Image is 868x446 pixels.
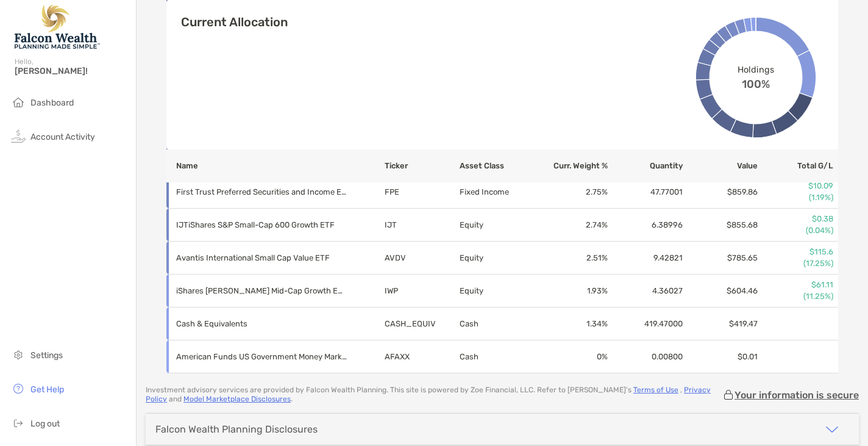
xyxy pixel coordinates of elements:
[11,129,26,143] img: activity icon
[15,5,100,49] img: Falcon Wealth Planning Logo
[384,275,459,308] td: IWP
[176,217,347,232] p: IJTiShares S&P Small-Cap 600 Growth ETF
[683,176,758,209] td: $859.86
[459,275,534,308] td: Equity
[11,95,26,109] img: household icon
[176,250,347,265] p: Avantis International Small Cap Value ETF
[825,422,839,437] img: icon arrow
[534,275,609,308] td: 1.93 %
[608,209,683,242] td: 6.38996
[459,308,534,340] td: Cash
[683,242,758,275] td: $785.65
[683,149,758,182] th: Value
[534,176,609,209] td: 2.75 %
[742,75,770,91] span: 100%
[459,149,534,182] th: Asset Class
[738,64,774,74] span: Holdings
[30,98,74,108] span: Dashboard
[155,423,318,435] div: Falcon Wealth Planning Disclosures
[759,279,833,290] p: $61.11
[176,316,347,331] p: Cash & Equivalents
[146,386,722,404] p: Investment advisory services are provided by Falcon Wealth Planning . This site is powered by Zoe...
[759,291,833,302] p: (11.25%)
[384,149,459,182] th: Ticker
[534,340,609,373] td: 0 %
[608,149,683,182] th: Quantity
[459,242,534,275] td: Equity
[759,225,833,236] p: (0.04%)
[759,258,833,269] p: (17.25%)
[759,214,833,225] p: $0.38
[166,149,384,182] th: Name
[608,308,683,340] td: 419.47000
[30,350,63,361] span: Settings
[11,347,26,362] img: settings icon
[30,132,95,142] span: Account Activity
[181,15,288,29] h4: Current Allocation
[735,389,859,401] p: Your information is secure
[759,192,833,203] p: (1.19%)
[608,275,683,308] td: 4.36027
[758,149,838,182] th: Total G/L
[608,340,683,373] td: 0.00800
[534,308,609,340] td: 1.34 %
[30,384,64,395] span: Get Help
[534,149,609,182] th: Curr. Weight %
[183,395,291,403] a: Model Marketplace Disclosures
[459,176,534,209] td: Fixed Income
[176,283,347,298] p: iShares Russell Mid-Cap Growth ETF
[534,209,609,242] td: 2.74 %
[459,209,534,242] td: Equity
[384,242,459,275] td: AVDV
[683,340,758,373] td: $0.01
[459,340,534,373] td: Cash
[759,181,833,192] p: $10.09
[176,184,347,200] p: First Trust Preferred Securities and Income ETF
[384,340,459,373] td: AFAXX
[683,209,758,242] td: $855.68
[759,246,833,257] p: $115.6
[384,308,459,340] td: CASH_EQUIV
[534,242,609,275] td: 2.51 %
[176,349,347,364] p: American Funds US Government Money Market Fund Class A
[11,415,26,430] img: logout icon
[608,176,683,209] td: 47.77001
[15,66,129,76] span: [PERSON_NAME]!
[146,386,711,403] a: Privacy Policy
[384,176,459,209] td: FPE
[384,209,459,242] td: IJT
[633,386,678,394] a: Terms of Use
[30,419,60,429] span: Log out
[608,242,683,275] td: 9.42821
[683,275,758,308] td: $604.46
[11,381,26,396] img: get-help icon
[683,308,758,340] td: $419.47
